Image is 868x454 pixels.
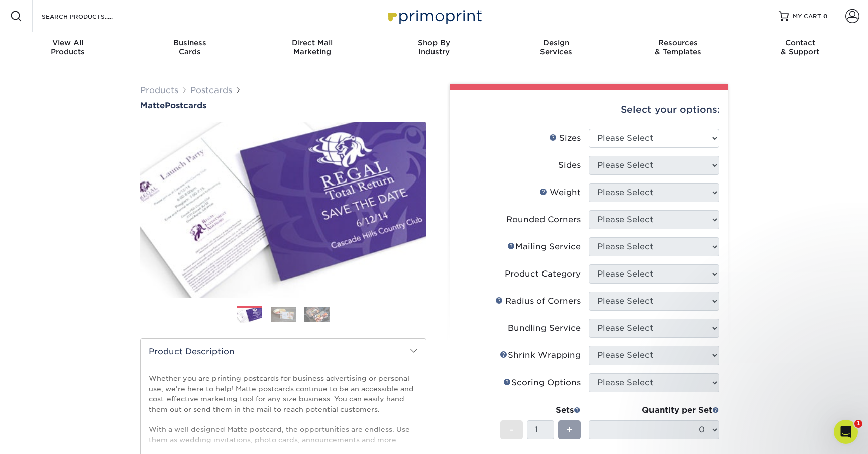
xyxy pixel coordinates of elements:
[508,322,581,334] div: Bundling Service
[7,38,129,47] span: View All
[190,85,232,95] a: Postcards
[739,38,861,56] div: & Support
[373,38,495,47] span: Shop By
[495,295,581,307] div: Radius of Corners
[129,32,251,64] a: BusinessCards
[141,339,426,365] h2: Product Description
[823,13,828,20] span: 0
[500,349,581,361] div: Shrink Wrapping
[503,377,581,389] div: Scoring Options
[140,85,178,95] a: Products
[589,404,719,416] div: Quantity per Set
[495,38,617,47] span: Design
[500,404,581,416] div: Sets
[251,38,373,47] span: Direct Mail
[509,422,514,437] span: -
[373,38,495,56] div: Industry
[140,101,426,110] h1: Postcards
[558,159,581,171] div: Sides
[566,422,573,437] span: +
[458,90,720,129] div: Select your options:
[237,307,262,324] img: Postcards 01
[495,38,617,56] div: Services
[129,38,251,56] div: Cards
[854,420,862,428] span: 1
[373,32,495,64] a: Shop ByIndustry
[834,420,858,444] iframe: Intercom live chat
[617,38,739,47] span: Resources
[506,214,581,226] div: Rounded Corners
[140,111,426,309] img: Matte 01
[617,32,739,64] a: Resources& Templates
[739,38,861,47] span: Contact
[251,32,373,64] a: Direct MailMarketing
[3,423,85,450] iframe: Google Customer Reviews
[140,101,426,110] a: MattePostcards
[539,187,581,199] div: Weight
[304,307,330,322] img: Postcards 03
[793,12,821,21] span: MY CART
[384,5,484,27] img: Primoprint
[140,101,165,110] span: Matte
[495,32,617,64] a: DesignServices
[507,241,581,253] div: Mailing Service
[41,10,139,22] input: SEARCH PRODUCTS.....
[271,307,296,322] img: Postcards 02
[617,38,739,56] div: & Templates
[251,38,373,56] div: Marketing
[739,32,861,64] a: Contact& Support
[549,132,581,144] div: Sizes
[505,268,581,280] div: Product Category
[7,38,129,56] div: Products
[7,32,129,64] a: View AllProducts
[129,38,251,47] span: Business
